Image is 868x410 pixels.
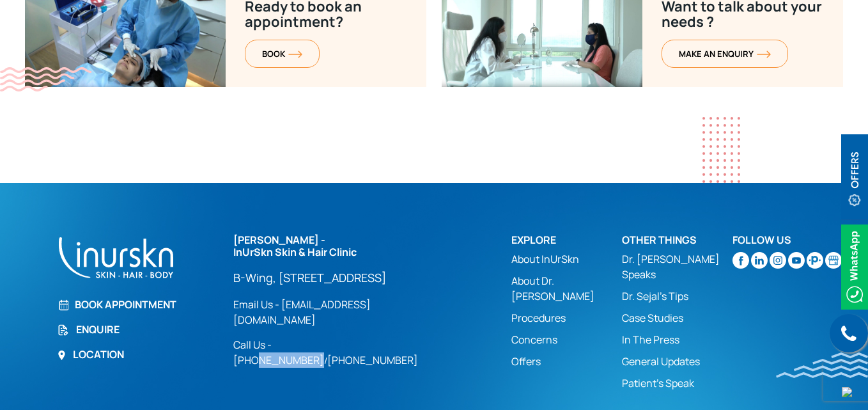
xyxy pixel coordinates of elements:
[841,225,868,310] img: Whatsappicon
[751,252,768,269] img: linkedin
[511,332,622,347] a: Concerns
[262,48,302,59] span: BOOK
[622,234,732,246] h2: Other Things
[233,234,445,258] h2: [PERSON_NAME] - InUrSkn Skin & Hair Clinic
[57,351,66,360] img: Location
[233,297,445,327] a: Email Us - [EMAIL_ADDRESS][DOMAIN_NAME]
[841,258,868,272] a: Whatsappicon
[233,234,496,368] div: /
[511,310,622,326] a: Procedures
[233,270,445,285] a: B-Wing, [STREET_ADDRESS]
[662,40,788,68] a: MAKE AN enquiryorange-arrow
[622,354,732,369] a: General Updates
[622,310,732,326] a: Case Studies
[841,134,868,219] img: offerBt
[511,354,622,369] a: Offers
[788,252,805,269] img: youtube
[825,252,842,269] img: Skin-and-Hair-Clinic
[622,332,732,347] a: In The Press
[57,299,68,311] img: Book Appointment
[770,252,786,269] img: instagram
[622,288,732,304] a: Dr. Sejal's Tips
[327,353,418,367] a: [PHONE_NUMBER]
[702,117,740,183] img: dotes1
[807,252,823,269] img: sejal-saheta-dermatologist
[288,51,302,58] img: orange-arrow
[679,48,771,59] span: MAKE AN enquiry
[511,234,622,246] h2: Explore
[57,324,70,336] img: Enquire
[245,40,320,68] a: BOOKorange-arrow
[732,252,749,269] img: facebook
[842,387,852,397] img: up-blue-arrow.svg
[57,297,218,312] a: Book Appointment
[233,338,324,367] a: Call Us - [PHONE_NUMBER]
[511,273,622,304] a: About Dr. [PERSON_NAME]
[57,347,218,362] a: Location
[57,322,218,337] a: Enquire
[776,352,868,378] img: bluewave
[57,234,175,281] img: inurskn-footer-logo
[732,234,843,246] h2: Follow Us
[622,375,732,391] a: Patient’s Speak
[757,51,771,58] img: orange-arrow
[511,251,622,267] a: About InUrSkn
[622,251,732,282] a: Dr. [PERSON_NAME] Speaks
